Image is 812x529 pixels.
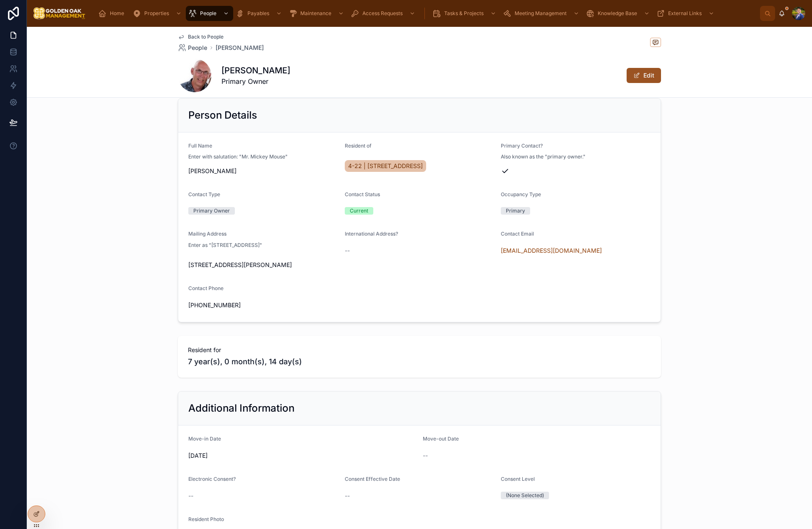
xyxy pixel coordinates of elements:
[233,6,286,21] a: Payables
[362,10,403,17] span: Access Requests
[348,162,423,170] span: 4-22 | [STREET_ADDRESS]
[345,476,400,482] span: Consent Effective Date
[668,10,702,17] span: External Links
[188,153,288,160] span: Enter with salutation: "Mr. Mickey Mouse"
[188,241,262,249] p: Enter as "[STREET_ADDRESS]"
[345,143,372,149] span: Resident of
[430,6,500,21] a: Tasks & Projects
[350,207,368,215] div: Current
[188,191,220,197] span: Contact Type
[506,207,525,215] div: Primary
[186,6,233,21] a: People
[188,402,294,415] h2: Additional Information
[188,167,338,175] span: [PERSON_NAME]
[348,6,419,21] a: Access Requests
[188,109,257,122] h2: Person Details
[501,231,534,237] span: Contact Email
[188,476,236,482] span: Electronic Consent?
[423,436,459,442] span: Move-out Date
[515,10,567,17] span: Meeting Management
[188,492,193,500] span: --
[188,436,221,442] span: Move-in Date
[345,191,380,197] span: Contact Status
[216,44,264,52] a: [PERSON_NAME]
[345,492,350,500] span: --
[247,10,269,17] span: Payables
[654,6,718,21] a: External Links
[178,44,207,52] a: People
[144,10,169,17] span: Properties
[501,246,602,255] a: [EMAIL_ADDRESS][DOMAIN_NAME]
[423,451,428,460] span: --
[345,160,426,172] a: 4-22 | [STREET_ADDRESS]
[345,231,398,237] span: International Address?
[188,231,226,237] span: Mailing Address
[345,246,350,255] span: --
[221,65,290,76] h1: [PERSON_NAME]
[188,285,224,291] span: Contact Phone
[583,6,654,21] a: Knowledge Base
[501,143,543,149] span: Primary Contact?
[500,6,583,21] a: Meeting Management
[598,10,637,17] span: Knowledge Base
[96,6,130,21] a: Home
[188,261,338,269] span: [STREET_ADDRESS][PERSON_NAME]
[188,143,212,149] span: Full Name
[92,4,760,23] div: scrollable content
[193,207,230,215] div: Primary Owner
[188,44,207,52] span: People
[506,492,544,499] div: (None Selected)
[178,34,224,40] a: Back to People
[130,6,186,21] a: Properties
[627,68,661,83] button: Edit
[188,301,338,309] span: [PHONE_NUMBER]
[188,451,416,460] span: [DATE]
[501,476,535,482] span: Consent Level
[110,10,124,17] span: Home
[221,76,290,86] span: Primary Owner
[188,346,651,354] span: Resident for
[300,10,331,17] span: Maintenance
[188,516,224,522] span: Resident Photo
[200,10,216,17] span: People
[501,153,586,160] span: Also known as the "primary owner."
[188,34,224,40] span: Back to People
[444,10,484,17] span: Tasks & Projects
[286,6,348,21] a: Maintenance
[34,7,86,20] img: App logo
[501,191,541,197] span: Occupancy Type
[188,356,651,368] span: 7 year(s), 0 month(s), 14 day(s)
